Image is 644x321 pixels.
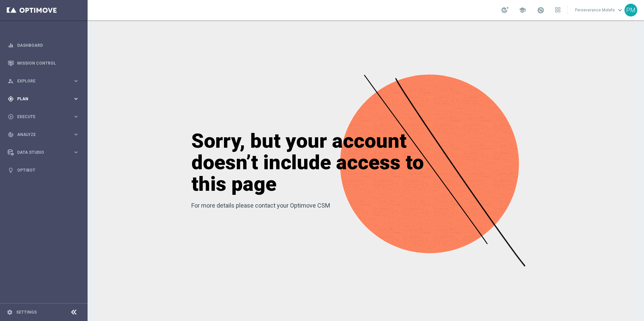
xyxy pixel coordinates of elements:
div: Optibot [8,161,79,179]
i: track_changes [8,132,14,138]
a: Perseverance Molefekeyboard_arrow_down [574,5,624,15]
div: Analyze [8,132,73,138]
p: For more details please contact your Optimove CSM [191,202,451,210]
i: keyboard_arrow_right [73,96,79,102]
i: keyboard_arrow_right [73,113,79,120]
a: Mission Control [17,54,79,72]
button: track_changes Analyze keyboard_arrow_right [7,132,79,137]
i: gps_fixed [8,96,14,102]
span: Analyze [17,133,73,137]
i: person_search [8,78,14,84]
div: Mission Control [8,54,79,72]
i: keyboard_arrow_right [73,78,79,84]
a: Optibot [17,161,79,179]
div: Plan [8,96,73,102]
a: Settings [16,310,37,314]
i: equalizer [8,42,14,48]
i: keyboard_arrow_right [73,131,79,138]
span: Explore [17,79,73,83]
button: Mission Control [7,61,79,66]
a: Dashboard [17,36,79,54]
div: Explore [8,78,73,84]
h1: Sorry, but your account doesn’t include access to this page [191,130,451,195]
div: Dashboard [8,36,79,54]
span: school [519,6,526,14]
button: gps_fixed Plan keyboard_arrow_right [7,96,79,102]
span: Plan [17,97,73,101]
i: settings [7,309,13,315]
i: lightbulb [8,167,14,173]
button: equalizer Dashboard [7,43,79,48]
div: Data Studio [8,149,73,155]
span: Data Studio [17,150,73,154]
button: lightbulb Optibot [7,168,79,173]
i: keyboard_arrow_right [73,149,79,155]
div: PM [624,4,637,16]
span: Execute [17,115,73,119]
button: play_circle_outline Execute keyboard_arrow_right [7,114,79,119]
i: play_circle_outline [8,114,14,120]
button: person_search Explore keyboard_arrow_right [7,78,79,84]
button: Data Studio keyboard_arrow_right [7,150,79,155]
span: keyboard_arrow_down [616,6,624,14]
div: Execute [8,114,73,120]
